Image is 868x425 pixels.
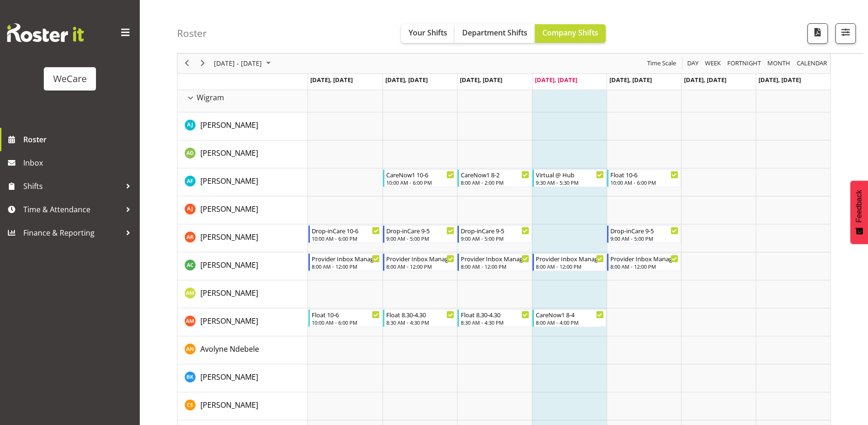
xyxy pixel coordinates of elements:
[200,120,258,130] span: [PERSON_NAME]
[386,310,454,319] div: Float 8.30-4.30
[462,28,527,38] span: Department Shifts
[178,84,308,112] td: Wigram resource
[386,319,454,326] div: 8:30 AM - 4:30 PM
[766,58,792,70] button: Timeline Month
[178,308,308,336] td: Ashley Mendoza resource
[455,24,535,43] button: Department Shifts
[535,76,577,84] span: [DATE], [DATE]
[200,148,258,158] span: [PERSON_NAME]
[200,204,258,214] span: [PERSON_NAME]
[308,309,382,327] div: Ashley Mendoza"s event - Float 10-6 Begin From Monday, August 18, 2025 at 10:00:00 AM GMT+12:00 E...
[178,392,308,420] td: Catherine Stewart resource
[197,58,209,70] button: Next
[458,169,531,187] div: Alex Ferguson"s event - CareNow1 8-2 Begin From Wednesday, August 20, 2025 at 8:00:00 AM GMT+12:0...
[200,399,258,411] a: [PERSON_NAME]
[178,196,308,224] td: Amy Johannsen resource
[610,179,678,186] div: 10:00 AM - 6:00 PM
[850,181,868,244] button: Feedback - Show survey
[726,58,763,70] button: Fortnight
[684,76,726,84] span: [DATE], [DATE]
[308,253,382,271] div: Andrew Casburn"s event - Provider Inbox Management Begin From Monday, August 18, 2025 at 8:00:00 ...
[310,76,353,84] span: [DATE], [DATE]
[646,58,678,70] button: Time Scale
[607,253,681,271] div: Andrew Casburn"s event - Provider Inbox Management Begin From Friday, August 22, 2025 at 8:00:00 ...
[23,202,121,216] span: Time & Attendance
[200,231,258,243] a: [PERSON_NAME]
[461,263,529,270] div: 8:00 AM - 12:00 PM
[704,58,722,70] span: Week
[386,170,454,179] div: CareNow1 10-6
[178,168,308,196] td: Alex Ferguson resource
[200,203,258,215] a: [PERSON_NAME]
[177,28,207,39] h4: Roster
[178,140,308,168] td: Aleea Devenport resource
[200,343,259,355] a: Avolyne Ndebele
[178,280,308,308] td: Antonia Mao resource
[212,58,275,70] button: August 2025
[610,254,678,263] div: Provider Inbox Management
[312,235,380,242] div: 10:00 AM - 6:00 PM
[855,190,863,223] span: Feedback
[704,58,723,70] button: Timeline Week
[200,372,258,382] span: [PERSON_NAME]
[461,170,529,179] div: CareNow1 8-2
[726,58,762,70] span: Fortnight
[211,54,276,73] div: August 18 - 24, 2025
[200,175,258,187] a: [PERSON_NAME]
[386,226,454,235] div: Drop-inCare 9-5
[461,235,529,242] div: 9:00 AM - 5:00 PM
[610,226,678,235] div: Drop-inCare 9-5
[386,263,454,270] div: 8:00 AM - 12:00 PM
[686,58,699,70] span: Day
[458,253,531,271] div: Andrew Casburn"s event - Provider Inbox Management Begin From Wednesday, August 20, 2025 at 8:00:...
[197,92,224,103] span: Wigram
[807,23,828,44] button: Download a PDF of the roster according to the set date range.
[759,76,801,84] span: [DATE], [DATE]
[178,224,308,252] td: Andrea Ramirez resource
[401,24,455,43] button: Your Shifts
[312,319,380,326] div: 10:00 AM - 6:00 PM
[536,254,604,263] div: Provider Inbox Management
[533,309,606,327] div: Ashley Mendoza"s event - CareNow1 8-4 Begin From Thursday, August 21, 2025 at 8:00:00 AM GMT+12:0...
[312,263,380,270] div: 8:00 AM - 12:00 PM
[178,112,308,140] td: AJ Jones resource
[179,54,195,73] div: previous period
[461,179,529,186] div: 8:00 AM - 2:00 PM
[312,254,380,263] div: Provider Inbox Management
[312,310,380,319] div: Float 10-6
[458,309,531,327] div: Ashley Mendoza"s event - Float 8.30-4.30 Begin From Wednesday, August 20, 2025 at 8:30:00 AM GMT+...
[609,76,652,84] span: [DATE], [DATE]
[536,179,604,186] div: 9:30 AM - 5:30 PM
[610,170,678,179] div: Float 10-6
[178,336,308,364] td: Avolyne Ndebele resource
[409,28,447,38] span: Your Shifts
[200,260,258,270] span: [PERSON_NAME]
[200,400,258,410] span: [PERSON_NAME]
[200,259,258,271] a: [PERSON_NAME]
[386,235,454,242] div: 9:00 AM - 5:00 PM
[23,156,135,170] span: Inbox
[200,288,258,298] span: [PERSON_NAME]
[200,316,258,326] span: [PERSON_NAME]
[23,226,121,240] span: Finance & Reporting
[23,179,121,193] span: Shifts
[200,287,258,299] a: [PERSON_NAME]
[200,344,259,354] span: Avolyne Ndebele
[646,58,677,70] span: Time Scale
[383,169,457,187] div: Alex Ferguson"s event - CareNow1 10-6 Begin From Tuesday, August 19, 2025 at 10:00:00 AM GMT+12:0...
[460,76,502,84] span: [DATE], [DATE]
[607,169,681,187] div: Alex Ferguson"s event - Float 10-6 Begin From Friday, August 22, 2025 at 10:00:00 AM GMT+12:00 En...
[610,263,678,270] div: 8:00 AM - 12:00 PM
[795,58,829,70] button: Month
[200,371,258,383] a: [PERSON_NAME]
[533,253,606,271] div: Andrew Casburn"s event - Provider Inbox Management Begin From Thursday, August 21, 2025 at 8:00:0...
[195,54,211,73] div: next period
[7,23,84,42] img: Rosterit website logo
[383,225,457,243] div: Andrea Ramirez"s event - Drop-inCare 9-5 Begin From Tuesday, August 19, 2025 at 9:00:00 AM GMT+12...
[536,263,604,270] div: 8:00 AM - 12:00 PM
[386,254,454,263] div: Provider Inbox Management
[200,147,258,159] a: [PERSON_NAME]
[536,310,604,319] div: CareNow1 8-4
[458,225,531,243] div: Andrea Ramirez"s event - Drop-inCare 9-5 Begin From Wednesday, August 20, 2025 at 9:00:00 AM GMT+...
